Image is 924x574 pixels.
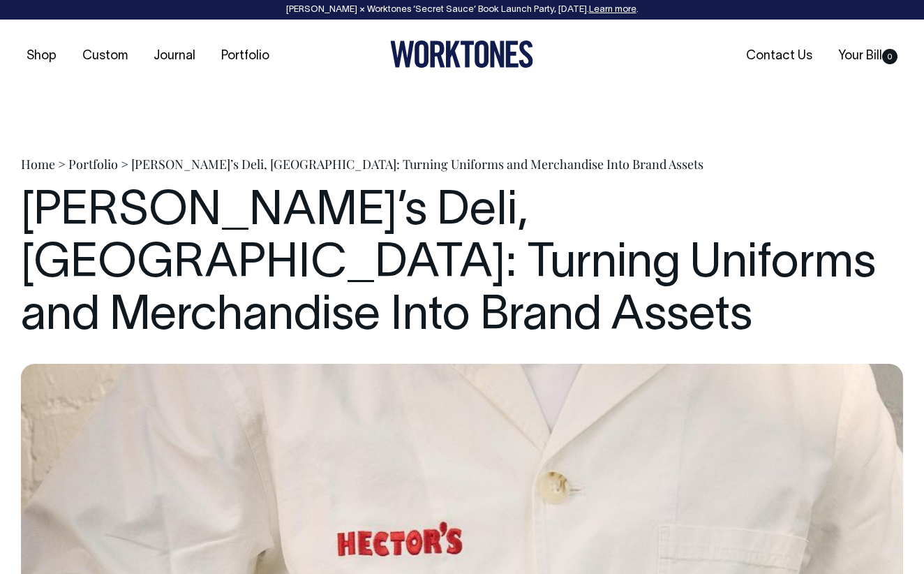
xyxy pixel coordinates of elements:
[14,5,910,15] div: [PERSON_NAME] × Worktones ‘Secret Sauce’ Book Launch Party, [DATE]. .
[77,45,133,68] a: Custom
[68,156,118,172] a: Portfolio
[148,45,201,68] a: Journal
[216,45,275,68] a: Portfolio
[21,156,55,172] a: Home
[58,156,66,172] span: >
[740,45,818,68] a: Contact Us
[21,186,903,343] h1: [PERSON_NAME]’s Deli, [GEOGRAPHIC_DATA]: Turning Uniforms and Merchandise Into Brand Assets
[131,156,703,172] span: [PERSON_NAME]’s Deli, [GEOGRAPHIC_DATA]: Turning Uniforms and Merchandise Into Brand Assets
[589,6,636,14] a: Learn more
[833,45,903,68] a: Your Bill0
[882,49,897,64] span: 0
[121,156,128,172] span: >
[21,45,62,68] a: Shop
